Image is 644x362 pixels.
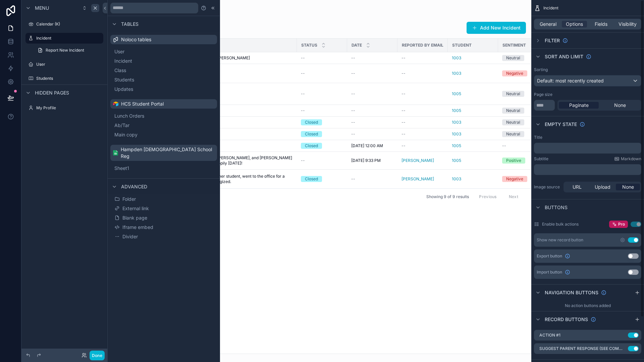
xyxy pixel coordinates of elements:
label: Enable bulk actions [542,222,579,227]
button: Default: most recently created [534,75,641,86]
span: Showing 9 of 9 results [426,194,469,199]
label: Subtitle [534,156,548,162]
button: Lunch Orders [113,111,214,121]
button: Blank page [113,213,214,223]
span: Report New Incident [46,48,84,53]
span: Incident [543,5,558,11]
span: Updates [114,86,133,93]
span: Import button [537,269,562,275]
a: Students [25,73,103,84]
span: User [114,48,124,55]
label: Title [534,135,542,140]
div: Show new record button [537,237,583,243]
label: User [36,62,102,67]
span: Noloco tables [121,36,151,43]
span: Status [301,43,317,48]
span: Date [352,43,362,48]
button: Done [90,351,105,360]
span: HCS Student Portal [121,101,164,107]
div: scrollable content [534,164,641,175]
a: Incident [25,33,103,44]
span: Visibility [619,21,637,27]
label: Image source [534,184,561,190]
button: Incident [113,56,214,66]
button: Divider [113,232,214,241]
span: Markdown [621,156,641,162]
span: Tables [121,21,139,27]
span: Student [452,43,472,48]
span: Sentiment [502,43,526,48]
span: Export button [537,253,562,259]
div: No action buttons added [531,300,644,311]
label: Action #1 [539,333,560,338]
span: Fields [595,21,607,27]
span: None [622,184,634,190]
span: Ab/Tar [114,122,129,129]
span: External link [122,205,149,212]
span: Paginate [569,102,589,109]
button: User [113,47,214,56]
img: Google Sheets logo [113,150,118,156]
label: Sorting [534,67,548,72]
span: Navigation buttons [545,289,598,296]
span: Options [566,21,583,27]
a: Report New Incident [34,45,103,56]
button: Class [113,66,214,75]
button: Students [113,75,214,84]
button: Iframe embed [113,223,214,232]
button: Updates [113,84,214,94]
span: Incident [114,58,132,64]
a: User [25,59,103,70]
span: Pro [618,222,625,227]
span: Buttons [545,204,568,211]
a: Calendar (K) [25,19,103,29]
label: Suggest parent response (see comments) [539,346,625,351]
span: Divider [122,233,138,240]
span: Iframe embed [122,224,153,231]
img: Airtable Logo [113,101,118,107]
label: Students [36,76,102,81]
div: scrollable content [534,143,641,154]
button: External link [113,204,214,213]
span: Main copy [114,131,138,138]
span: Sheet1 [114,165,129,172]
span: Reported By Email [402,43,443,48]
span: Empty state [545,121,577,128]
span: Class [114,67,126,74]
span: Menu [35,5,49,11]
button: Ab/Tar [113,121,214,130]
span: Sort And Limit [545,53,583,60]
a: My Profile [25,103,103,113]
span: General [540,21,556,27]
span: Hidden pages [35,89,69,96]
a: Markdown [614,156,641,162]
span: Advanced [121,183,147,190]
button: Main copy [113,130,214,139]
span: Folder [122,196,136,202]
span: Upload [595,184,610,190]
span: Blank page [122,215,147,221]
span: Default: most recently created [537,78,604,83]
span: URL [573,184,582,190]
span: None [614,102,626,109]
span: Lunch Orders [114,113,144,119]
span: Record buttons [545,316,588,323]
label: Calendar (K) [36,21,102,27]
label: Incident [36,36,99,41]
span: Hampden [DEMOGRAPHIC_DATA] School Reg [121,146,214,160]
label: Page size [534,92,552,97]
span: Students [114,76,134,83]
button: Folder [113,194,214,204]
button: Sheet1 [113,164,214,173]
label: My Profile [36,105,102,111]
span: Filter [545,37,560,44]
